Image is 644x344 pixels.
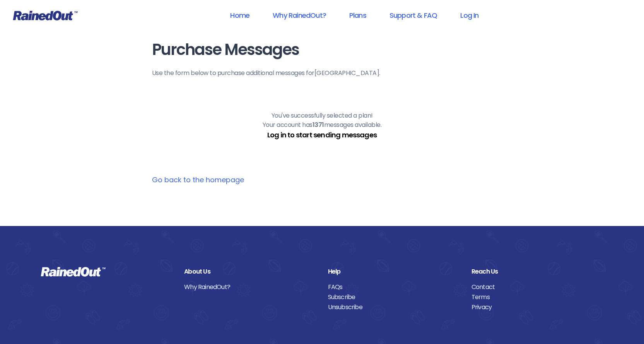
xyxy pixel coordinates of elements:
a: Support & FAQ [379,7,447,24]
p: Your account has messages available. [263,120,382,130]
a: Home [220,7,260,24]
div: Help [328,267,460,277]
div: Reach Us [471,267,603,277]
a: Go back to the homepage [152,175,244,185]
p: You've successfully selected a plan! [272,111,373,120]
a: Log In [450,7,489,24]
h1: Purchase Messages [152,41,492,58]
div: About Us [184,267,316,277]
a: Why RainedOut? [263,7,336,24]
a: Subscribe [328,292,460,302]
a: FAQs [328,282,460,292]
a: Privacy [471,302,603,312]
a: Terms [471,292,603,302]
a: Plans [339,7,376,24]
a: Log in to start sending messages [267,130,377,140]
a: Unsubscribe [328,302,460,312]
p: Use the form below to purchase additional messages for [GEOGRAPHIC_DATA] . [152,68,492,78]
b: 1371 [313,120,324,129]
a: Why RainedOut? [184,282,316,292]
a: Contact [471,282,603,292]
